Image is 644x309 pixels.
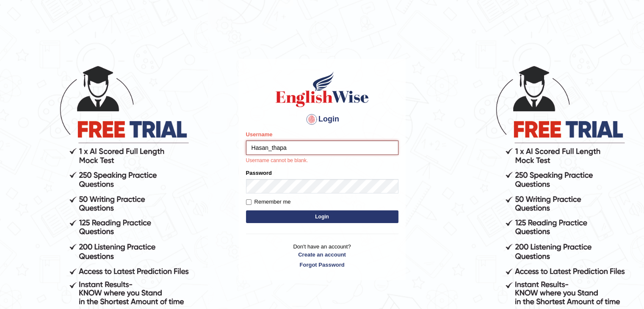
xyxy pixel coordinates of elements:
[246,199,252,205] input: Remember me
[246,157,398,165] p: Username cannot be blank.
[274,70,370,108] img: Logo of English Wise sign in for intelligent practice with AI
[246,210,398,223] button: Login
[246,261,398,269] a: Forgot Password
[246,243,398,269] p: Don't have an account?
[246,169,272,177] label: Password
[246,251,398,259] a: Create an account
[246,113,398,126] h4: Login
[246,198,291,206] label: Remember me
[246,130,273,138] label: Username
